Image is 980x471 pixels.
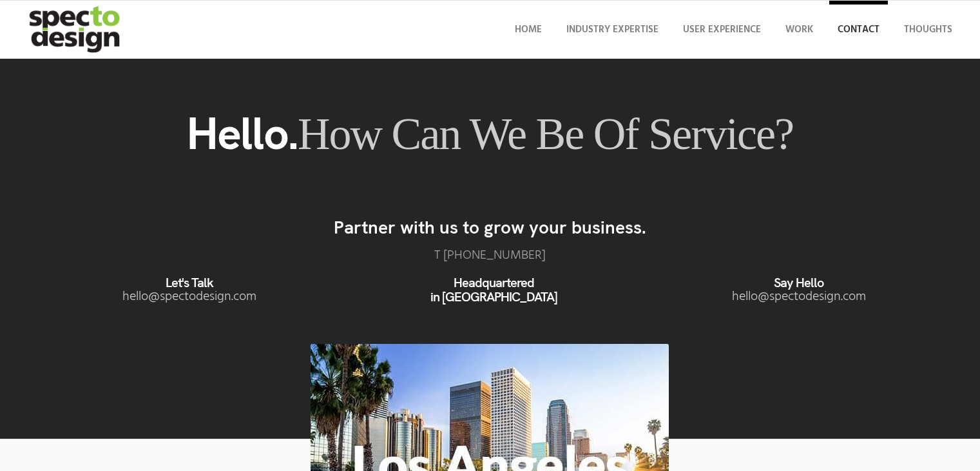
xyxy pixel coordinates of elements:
span: Thoughts [904,22,952,37]
h6: Let's Talk [37,276,341,290]
a: Work [777,1,821,59]
a: User Experience [675,1,769,59]
span: Industry Expertise [566,22,658,37]
img: specto-logo-2020 [19,1,131,59]
a: moc.ngisedotceps@olleh [122,286,256,307]
span: User Experience [683,22,761,37]
h3: Partner with us to grow your business. [32,217,948,237]
span: Work [785,22,813,37]
span: How can we be of service? [298,109,793,159]
h6: Headquartered in [GEOGRAPHIC_DATA] [341,276,646,304]
a: moc.ngisedotceps@olleh [732,286,866,307]
h6: Say Hello [646,276,951,290]
a: Industry Expertise [558,1,667,59]
a: Thoughts [896,1,961,59]
p: T ‪[PHONE_NUMBER]‬ [32,248,948,263]
a: Contact [829,1,888,59]
a: Home [506,1,550,59]
span: Contact [838,22,879,37]
span: Home [515,22,542,37]
h1: Hello. [32,104,948,163]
